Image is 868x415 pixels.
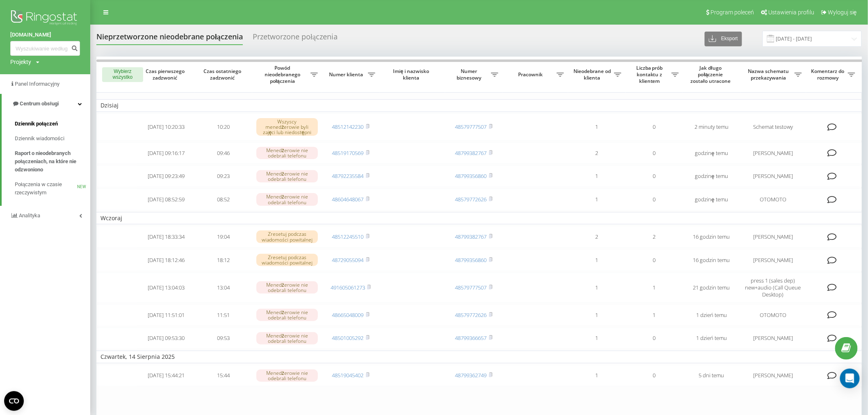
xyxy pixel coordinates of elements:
[507,71,557,78] span: Pracownik
[2,94,90,114] a: Centrum obsługi
[137,189,195,210] td: [DATE] 08:52:59
[256,118,318,136] div: Wszyscy menedżerowie byli zajęci lub niedostępni
[626,365,683,387] td: 0
[256,332,318,344] div: Menedżerowie nie odebrali telefonu
[768,9,814,16] span: Ustawienia profilu
[455,372,487,379] a: 48799362749
[96,32,243,45] div: Nieprzetworzone nieodebrane połączenia
[19,212,40,219] span: Analityka
[332,256,364,264] a: 48729055094
[15,146,90,177] a: Raport o nieodebranych połączeniach, na które nie odzwoniono
[256,193,318,205] div: Menedżerowie nie odebrali telefonu
[332,334,364,342] a: 48501005292
[568,189,626,210] td: 1
[683,226,740,248] td: 16 godzin temu
[740,304,806,326] td: OTOMOTO
[683,142,740,164] td: godzinę temu
[740,365,806,387] td: [PERSON_NAME]
[710,9,754,16] span: Program poleceń
[10,8,80,29] img: Ringostat logo
[137,226,195,248] td: [DATE] 18:33:34
[626,273,683,303] td: 1
[256,65,311,84] span: Powód nieodebranego połączenia
[568,249,626,271] td: 1
[568,142,626,164] td: 2
[455,284,487,291] a: 48579777507
[15,135,64,143] span: Dziennik wiadomości
[332,311,364,319] a: 48665048009
[332,172,364,180] a: 48792235584
[740,328,806,349] td: [PERSON_NAME]
[626,189,683,210] td: 0
[195,189,252,210] td: 08:52
[201,68,246,81] span: Czas ostatniego zadzwonić
[740,189,806,210] td: OTOMOTO
[455,196,487,203] a: 48579772626
[683,249,740,271] td: 16 godzin temu
[195,142,252,164] td: 09:46
[15,120,58,128] span: Dziennik połączeń
[137,165,195,187] td: [DATE] 09:23:49
[705,32,742,46] button: Eksport
[332,123,364,130] a: 48512142230
[568,165,626,187] td: 1
[256,369,318,382] div: Menedżerowie nie odebrali telefonu
[740,114,806,141] td: Schemat testowy
[256,230,318,243] div: Zresetuj podczas wiadomości powitalnej
[690,65,734,84] span: Jak długo połączenie zostało utracone
[455,149,487,157] a: 48799382767
[195,165,252,187] td: 09:23
[137,365,195,387] td: [DATE] 15:44:21
[15,180,77,197] span: Połączenia w czasie rzeczywistym
[626,249,683,271] td: 0
[195,249,252,271] td: 18:12
[683,114,740,141] td: 2 minuty temu
[626,165,683,187] td: 0
[626,226,683,248] td: 2
[10,58,31,66] div: Projekty
[740,273,806,303] td: press 1 (sales dep) new+audio (Call Queue Desktop)
[568,226,626,248] td: 2
[256,281,318,294] div: Menedżerowie nie odebrali telefonu
[332,149,364,157] a: 48519170569
[626,114,683,141] td: 0
[326,71,368,78] span: Numer klienta
[137,114,195,141] td: [DATE] 10:20:33
[740,249,806,271] td: [PERSON_NAME]
[683,189,740,210] td: godzinę temu
[840,369,860,388] div: Open Intercom Messenger
[15,81,59,87] span: Panel Informacyjny
[144,68,188,81] span: Czas pierwszego zadzwonić
[810,68,848,81] span: Komentarz do rozmowy
[455,311,487,319] a: 48579772626
[630,65,672,84] span: Liczba prób kontaktu z klientem
[828,9,857,16] span: Wyloguj się
[102,67,143,82] button: Wybierz wszystko
[740,165,806,187] td: [PERSON_NAME]
[683,304,740,326] td: 1 dzień temu
[683,328,740,349] td: 1 dzień temu
[137,328,195,349] td: [DATE] 09:53:30
[10,31,80,39] a: [DOMAIN_NAME]
[256,170,318,182] div: Menedżerowie nie odebrali telefonu
[568,304,626,326] td: 1
[15,116,90,131] a: Dziennik połączeń
[332,372,364,379] a: 48519045402
[20,100,59,107] span: Centrum obsługi
[256,254,318,266] div: Zresetuj podczas wiadomości powitalnej
[455,172,487,180] a: 48799356860
[137,249,195,271] td: [DATE] 18:12:46
[195,365,252,387] td: 15:44
[626,328,683,349] td: 0
[256,147,318,159] div: Menedżerowie nie odebrali telefonu
[568,365,626,387] td: 1
[626,142,683,164] td: 0
[253,32,338,45] div: Przetworzone połączenia
[15,149,86,174] span: Raport o nieodebranych połączeniach, na które nie odzwoniono
[15,177,90,200] a: Połączenia w czasie rzeczywistymNEW
[568,114,626,141] td: 1
[455,334,487,342] a: 48799366657
[195,304,252,326] td: 11:51
[683,365,740,387] td: 5 dni temu
[572,68,614,81] span: Nieodebrane od klienta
